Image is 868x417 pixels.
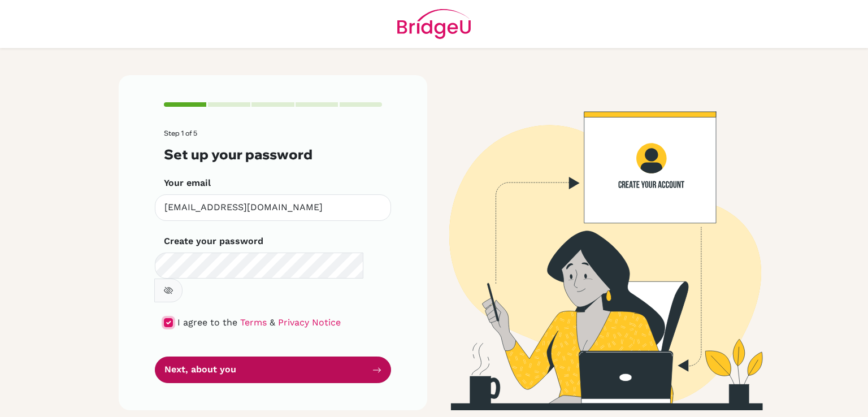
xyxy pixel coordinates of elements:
span: I agree to the [177,317,237,328]
label: Create your password [164,234,263,248]
a: Terms [240,317,267,328]
a: Privacy Notice [278,317,341,328]
span: & [270,317,275,328]
input: Insert your email* [155,194,391,221]
button: Next, about you [155,357,391,383]
span: Step 1 of 5 [164,129,197,137]
label: Your email [164,176,211,190]
h3: Set up your password [164,146,382,163]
